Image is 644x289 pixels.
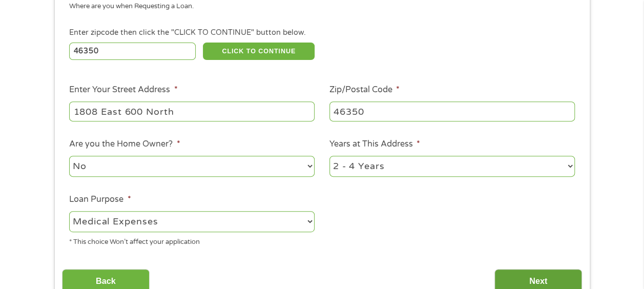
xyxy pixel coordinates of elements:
[69,194,131,205] label: Loan Purpose
[69,2,567,12] div: Where are you when Requesting a Loan.
[203,43,315,60] button: CLICK TO CONTINUE
[329,139,420,150] label: Years at This Address
[69,43,196,60] input: Enter Zipcode (e.g 01510)
[329,85,400,95] label: Zip/Postal Code
[69,85,177,95] label: Enter Your Street Address
[69,101,315,121] input: 1 Main Street
[69,27,574,38] div: Enter zipcode then click the "CLICK TO CONTINUE" button below.
[69,139,180,150] label: Are you the Home Owner?
[69,234,315,247] div: * This choice Won’t affect your application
